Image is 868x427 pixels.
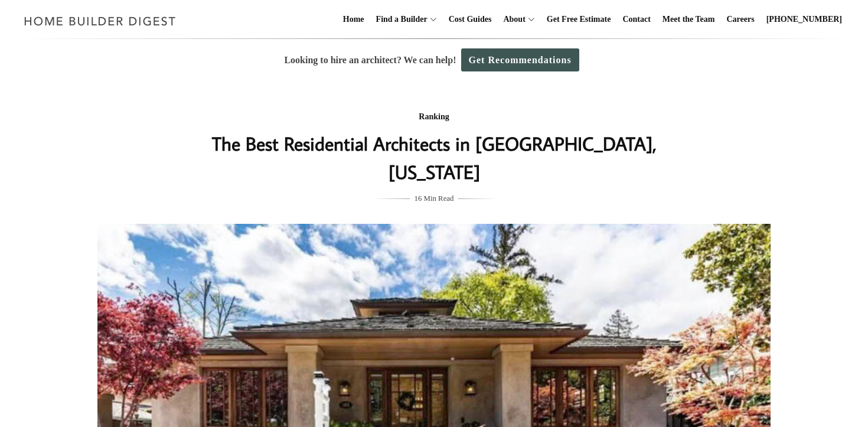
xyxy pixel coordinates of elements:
[461,48,579,71] a: Get Recommendations
[762,1,847,38] a: [PHONE_NUMBER]
[444,1,497,38] a: Cost Guides
[198,129,670,186] h1: The Best Residential Architects in [GEOGRAPHIC_DATA], [US_STATE]
[618,1,655,38] a: Contact
[658,1,720,38] a: Meet the Team
[722,1,759,38] a: Careers
[19,9,181,32] img: Home Builder Digest
[415,192,454,205] span: 16 Min Read
[371,1,428,38] a: Find a Builder
[498,1,525,38] a: About
[419,112,449,121] a: Ranking
[338,1,369,38] a: Home
[542,1,616,38] a: Get Free Estimate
